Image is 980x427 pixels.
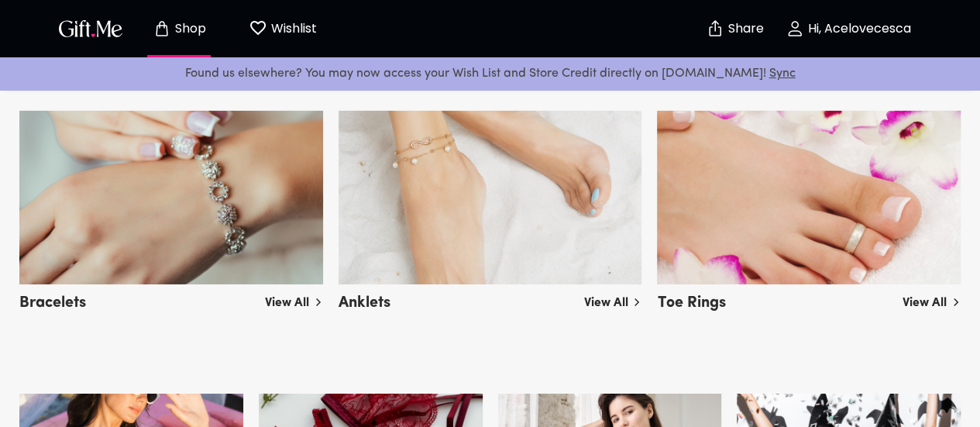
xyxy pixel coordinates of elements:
button: Hi, Acelovecesca [771,4,926,53]
p: Share [724,22,764,36]
h5: Toe Rings [657,288,725,313]
button: Wishlist page [240,4,325,53]
img: bracelets.png [19,111,323,284]
a: Sync [769,67,796,80]
a: View All [583,288,641,312]
p: Shop [171,22,206,36]
a: View All [903,288,961,312]
p: Wishlist [267,19,317,39]
img: GiftMe Logo [56,17,126,40]
h5: Bracelets [19,288,86,313]
a: Anklets [339,273,642,310]
h5: Anklets [339,288,390,313]
img: toe_rings.png [657,111,961,284]
a: View All [265,288,323,312]
button: Store page [136,4,222,53]
img: anklets.png [339,111,642,284]
a: Bracelets [19,273,323,310]
p: Hi, Acelovecesca [804,22,911,36]
button: Share [707,2,762,56]
p: Found us elsewhere? You may now access your Wish List and Store Credit directly on [DOMAIN_NAME]! [12,64,968,84]
button: GiftMe Logo [54,19,127,38]
a: Toe Rings [657,273,961,310]
img: secure [706,19,724,38]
